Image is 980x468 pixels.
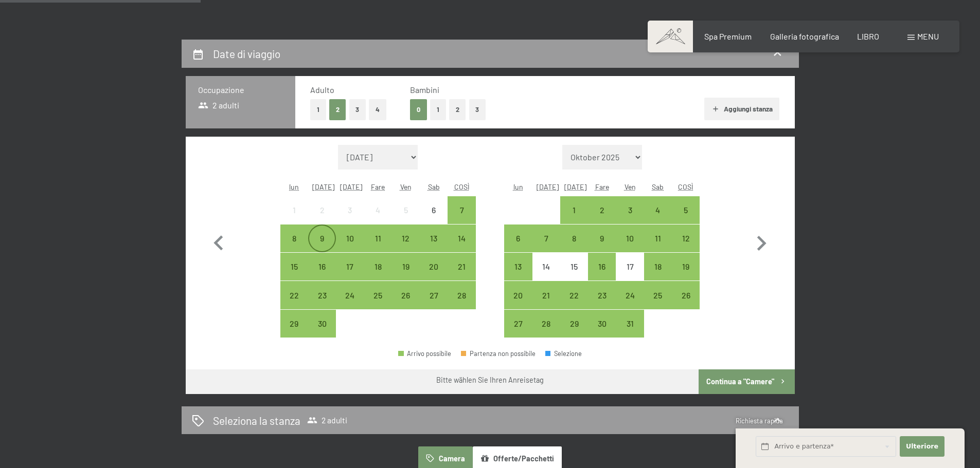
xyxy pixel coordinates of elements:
[428,182,440,191] abbr: Sabato
[420,196,448,224] div: Arrivo non possibile
[439,454,465,463] font: Camera
[678,182,693,191] abbr: Domenica
[280,310,308,338] div: Anreise möglich
[571,261,578,271] font: 15
[504,224,532,252] div: lunedì 6 ottobre 2025
[616,253,644,280] div: Ven 17 ott 2025
[369,99,386,120] button: 4
[625,182,636,191] font: Ven
[616,310,644,338] div: Ven 31 ott 2025
[560,281,588,309] div: Anreise möglich
[308,224,336,252] div: Martedì 9 settembre 2025
[770,31,839,41] a: Galleria fotografica
[371,182,385,191] font: Fare
[655,205,660,215] font: 4
[532,253,560,280] div: Martedì 14 ottobre 2025
[532,310,560,338] div: Martedì 28 ottobre 2025
[308,253,336,280] div: Anreise möglich
[392,196,420,224] div: Ven 05 set 2025
[430,233,437,243] font: 13
[560,281,588,309] div: Mercoledì 22 ottobre 2025
[684,205,688,215] font: 5
[570,319,579,328] font: 29
[448,253,475,280] div: Dom 21 set 2025
[364,253,392,280] div: Giovedì 18 settembre 2025
[564,182,586,191] font: [DATE]
[736,417,783,425] font: Richiesta rapida
[542,261,550,271] font: 14
[364,281,392,309] div: Anreise möglich
[318,319,327,328] font: 30
[475,105,479,114] font: 3
[346,261,353,271] font: 17
[436,375,544,385] div: Bitte wählen Sie Ihren Anreisetag
[644,253,672,280] div: Sabato 18 ottobre 2025
[364,224,392,252] div: Anreise möglich
[857,31,879,41] a: LIBRO
[346,233,354,243] font: 10
[572,233,576,243] font: 8
[672,196,700,224] div: Dom 05 ott 2025
[401,290,410,300] font: 26
[704,31,752,41] a: Spa Premium
[402,233,409,243] font: 12
[532,224,560,252] div: Anreise möglich
[290,290,299,300] font: 22
[320,233,324,243] font: 9
[290,319,298,328] font: 29
[329,99,346,120] button: 2
[392,253,420,280] div: Ven 19 set 2025
[376,205,380,215] font: 4
[376,105,380,114] font: 4
[628,205,632,215] font: 3
[317,105,319,114] font: 1
[198,85,244,95] font: Occupazione
[616,196,644,224] div: Ven 03 ott 2025
[280,224,308,252] div: Anreise möglich
[560,310,588,338] div: Mercoledì 29 ottobre 2025
[672,281,700,309] div: Dom 26 ott 2025
[469,99,486,120] button: 3
[336,253,364,280] div: Mercoledì 17 settembre 2025
[204,145,234,338] button: Mese precedente
[644,196,672,224] div: Anreise möglich
[336,281,364,309] div: Mercoledì 24 settembre 2025
[340,182,362,191] font: [DATE]
[308,196,336,224] div: Martedì 2 settembre 2025
[672,281,700,309] div: Anreise möglich
[560,224,588,252] div: Anreise möglich
[625,182,636,191] abbr: Venerdì
[900,436,944,457] button: Ulteriore
[537,182,559,191] abbr: Martedì
[542,290,550,300] font: 21
[655,233,661,243] font: 11
[392,224,420,252] div: Ven 12 set 2025
[504,281,532,309] div: Anreise möglich
[448,196,475,224] div: Anreise möglich
[457,290,466,300] font: 28
[616,224,644,252] div: Ven 10 ott 2025
[456,105,459,114] font: 2
[672,196,700,224] div: Anreise möglich
[392,224,420,252] div: Anreise möglich
[616,281,644,309] div: Ven 24 ott 2025
[308,310,336,338] div: Anreise möglich
[560,196,588,224] div: Mercoledì 1 ottobre 2025
[600,233,604,243] font: 9
[653,290,662,300] font: 25
[532,310,560,338] div: Anreise möglich
[280,310,308,338] div: Lunedì 29 settembre 2025
[392,281,420,309] div: Ven 26 set 2025
[454,182,470,191] font: COSÌ
[430,290,438,300] font: 27
[542,319,550,328] font: 28
[906,442,938,450] font: Ulteriore
[672,224,700,252] div: Dom 12 ott 2025
[588,310,616,338] div: Anreise möglich
[430,99,446,120] button: 1
[318,290,327,300] font: 23
[371,182,385,191] abbr: Giovedì
[449,99,466,120] button: 2
[652,182,664,191] abbr: Sabato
